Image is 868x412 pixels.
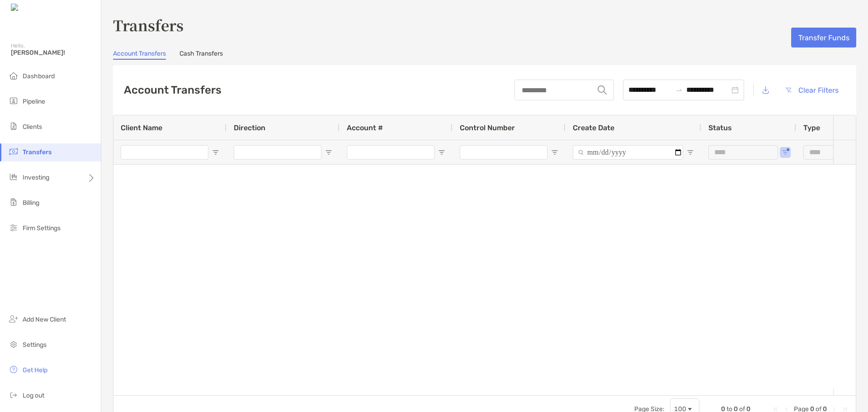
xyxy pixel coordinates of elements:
[785,87,792,93] img: button icon
[8,222,19,233] img: firm-settings icon
[8,313,19,324] img: add_new_client icon
[438,149,445,156] button: Open Filter Menu
[8,121,19,132] img: clients icon
[23,199,39,207] span: Billing
[234,145,321,160] input: Direction Filter Input
[551,149,558,156] button: Open Filter Menu
[23,123,42,131] span: Clients
[675,86,683,94] span: swap-right
[8,389,19,400] img: logout icon
[573,123,614,132] span: Create Date
[598,85,607,95] img: input icon
[23,224,61,232] span: Firm Settings
[11,4,49,12] img: Zoe Logo
[803,123,820,132] span: Type
[8,95,19,106] img: pipeline icon
[347,123,383,132] span: Account #
[782,149,789,156] button: Open Filter Menu
[23,72,55,80] span: Dashboard
[113,50,166,60] a: Account Transfers
[573,145,683,160] input: Create Date Filter Input
[23,392,44,399] span: Log out
[212,149,219,156] button: Open Filter Menu
[8,364,19,375] img: get-help icon
[791,28,856,47] button: Transfer Funds
[8,146,19,157] img: transfers icon
[8,171,19,182] img: investing icon
[778,80,845,100] button: Clear Filters
[347,145,434,160] input: Account # Filter Input
[113,14,856,35] h3: Transfers
[234,123,265,132] span: Direction
[8,339,19,350] img: settings icon
[124,84,222,96] h2: Account Transfers
[23,341,47,349] span: Settings
[23,148,52,156] span: Transfers
[708,123,732,132] span: Status
[121,145,208,160] input: Client Name Filter Input
[23,316,66,323] span: Add New Client
[460,123,515,132] span: Control Number
[8,70,19,81] img: dashboard icon
[23,174,49,181] span: Investing
[121,123,162,132] span: Client Name
[675,86,683,94] span: to
[179,50,223,60] a: Cash Transfers
[460,145,547,160] input: Control Number Filter Input
[687,149,694,156] button: Open Filter Menu
[325,149,332,156] button: Open Filter Menu
[11,49,95,57] span: [PERSON_NAME]!
[23,98,45,105] span: Pipeline
[23,366,47,374] span: Get Help
[8,197,19,208] img: billing icon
